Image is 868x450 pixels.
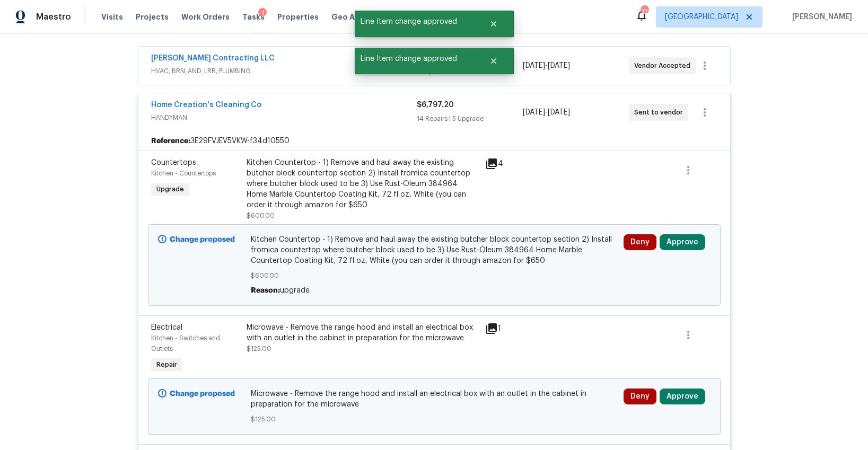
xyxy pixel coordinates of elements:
[641,6,648,17] div: 17
[355,48,476,70] span: Line Item change approved
[151,101,261,109] a: Home Creation's Cleaning Co
[251,287,280,294] span: Reason:
[151,55,275,62] a: [PERSON_NAME] Contracting LLC
[251,234,617,266] span: Kitchen Countertop - 1) Remove and haul away the existing butcher block countertop section 2) Ins...
[523,60,570,71] span: -
[251,389,617,410] span: Microwave - Remove the range hood and install an electrical box with an outlet in the cabinet in ...
[665,12,738,22] span: [GEOGRAPHIC_DATA]
[152,359,181,370] span: Repair
[280,287,310,294] span: upgrade
[247,322,479,343] div: Microwave - Remove the range hood and install an electrical box with an outlet in the cabinet in ...
[251,270,617,281] span: $600.00
[101,12,123,22] span: Visits
[523,107,570,118] span: -
[247,346,271,352] span: $125.00
[476,50,511,72] button: Close
[247,213,275,219] span: $600.00
[355,11,476,33] span: Line Item change approved
[523,109,545,116] span: [DATE]
[151,66,417,76] span: HVAC, BRN_AND_LRR, PLUMBING
[548,62,570,69] span: [DATE]
[417,101,454,109] span: $6,797.20
[417,113,523,124] div: 14 Repairs | 5 Upgrade
[634,107,687,118] span: Sent to vendor
[523,62,545,69] span: [DATE]
[170,390,235,398] b: Change proposed
[247,157,479,210] div: Kitchen Countertop - 1) Remove and haul away the existing butcher block countertop section 2) Ins...
[485,157,527,170] div: 4
[136,12,169,22] span: Projects
[36,12,71,22] span: Maestro
[151,159,196,166] span: Countertops
[138,131,730,151] div: 3E29FVJEV5VKW-f34d10550
[251,414,617,425] span: $125.00
[476,13,511,34] button: Close
[151,335,220,352] span: Kitchen - Switches and Outlets
[634,60,695,71] span: Vendor Accepted
[331,12,400,22] span: Geo Assignments
[548,109,570,116] span: [DATE]
[624,389,656,404] button: Deny
[181,12,230,22] span: Work Orders
[151,170,216,177] span: Kitchen - Countertops
[151,324,182,331] span: Electrical
[660,389,705,404] button: Approve
[170,236,235,243] b: Change proposed
[151,112,417,123] span: HANDYMAN
[151,136,190,146] b: Reference:
[152,184,188,195] span: Upgrade
[258,8,267,19] div: 1
[277,12,319,22] span: Properties
[624,234,656,250] button: Deny
[242,13,265,21] span: Tasks
[788,12,852,22] span: [PERSON_NAME]
[485,322,527,335] div: 1
[660,234,705,250] button: Approve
